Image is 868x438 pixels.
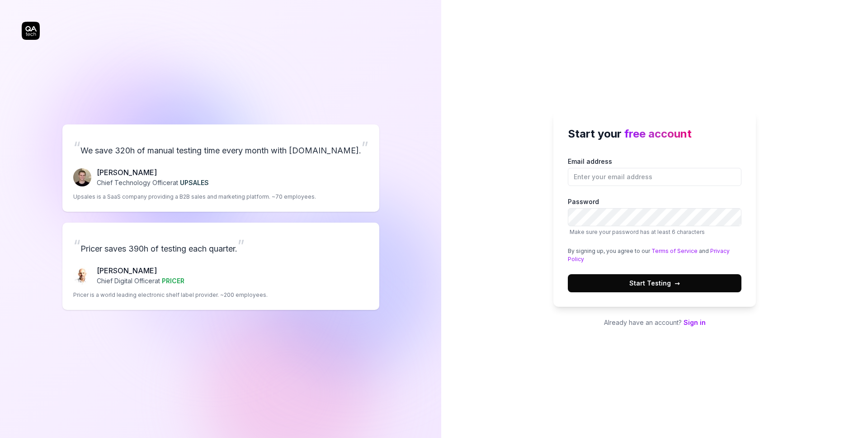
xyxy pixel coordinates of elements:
img: Fredrik Seidl [73,168,91,186]
p: We save 320h of manual testing time every month with [DOMAIN_NAME]. [73,135,368,160]
span: “ [73,138,80,157]
a: Sign in [684,319,706,326]
input: PasswordMake sure your password has at least 6 characters [568,208,741,226]
p: Upsales is a SaaS company providing a B2B sales and marketing platform. ~70 employees. [73,193,316,201]
span: “ [73,236,80,256]
p: [PERSON_NAME] [97,167,209,178]
span: free account [624,127,692,140]
a: Privacy Policy [568,248,730,262]
a: “We save 320h of manual testing time every month with [DOMAIN_NAME].”Fredrik Seidl[PERSON_NAME]Ch... [62,124,379,212]
p: Already have an account? [553,318,756,327]
a: Terms of Service [651,248,698,254]
p: [PERSON_NAME] [97,265,184,276]
a: “Pricer saves 390h of testing each quarter.”Chris Chalkitis[PERSON_NAME]Chief Digital Officerat P... [62,223,379,310]
p: Pricer is a world leading electronic shelf label provider. ~200 employees. [73,291,268,299]
span: ” [237,236,245,256]
label: Password [568,197,741,236]
span: PRICER [162,277,184,285]
p: Chief Technology Officer at [97,178,209,187]
p: Pricer saves 390h of testing each quarter. [73,233,368,258]
span: UPSALES [180,179,209,186]
div: By signing up, you agree to our and [568,247,741,263]
span: Start Testing [629,278,680,288]
button: Start Testing→ [568,274,741,292]
span: → [675,278,680,288]
input: Email address [568,168,741,186]
span: ” [361,138,368,157]
p: Chief Digital Officer at [97,276,184,286]
span: Make sure your password has at least 6 characters [570,229,705,235]
img: Chris Chalkitis [73,267,91,285]
label: Email address [568,157,741,186]
h2: Start your [568,126,741,142]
